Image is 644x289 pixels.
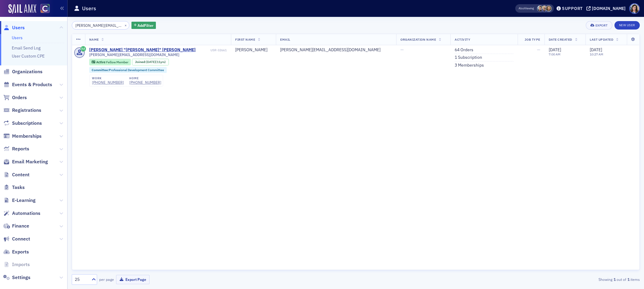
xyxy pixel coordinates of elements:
[12,94,27,101] span: Orders
[549,52,560,56] time: 7:00 AM
[537,47,540,52] span: —
[12,133,42,140] span: Memberships
[12,53,45,59] a: User Custom CPE
[72,21,129,30] input: Search…
[3,24,25,31] a: Users
[3,197,36,204] a: E-Learning
[3,171,30,178] a: Content
[92,68,164,72] a: Committee:Professional Development Committee
[519,6,524,10] div: Also
[525,37,540,42] span: Job Type
[614,21,640,30] a: New User
[36,4,50,14] a: View Homepage
[455,55,482,60] a: 1 Subscription
[12,120,42,127] span: Subscriptions
[12,24,25,31] span: Users
[129,80,161,85] a: [PHONE_NUMBER]
[549,47,561,52] span: [DATE]
[629,3,640,14] span: Profile
[12,159,48,165] span: Email Marketing
[8,4,36,14] img: SailAMX
[12,107,41,114] span: Registrations
[116,275,150,284] button: Export Page
[96,60,106,64] span: Active
[549,37,572,42] span: Date Created
[545,5,552,12] span: Lindsay Moore
[3,81,52,88] a: Events & Products
[3,223,29,229] a: Finance
[400,37,436,42] span: Organization Name
[92,80,124,85] a: [PHONE_NUMBER]
[586,6,628,11] button: [DOMAIN_NAME]
[3,146,29,152] a: Reports
[82,5,96,12] h1: Users
[3,133,42,140] a: Memberships
[3,210,40,217] a: Automations
[3,159,48,165] a: Email Marketing
[586,21,612,30] button: Export
[562,6,583,11] div: Support
[235,47,272,53] div: [PERSON_NAME]
[12,68,43,75] span: Organizations
[92,60,128,64] a: Active Fellow Member
[197,48,227,52] div: USR-32661
[590,37,613,42] span: Last Updated
[132,59,169,65] div: Joined: 2014-09-30 00:00:00
[3,249,29,255] a: Exports
[12,81,52,88] span: Events & Products
[3,107,41,114] a: Registrations
[3,120,42,127] a: Subscriptions
[123,22,128,28] button: ×
[280,47,392,53] div: [PERSON_NAME][EMAIL_ADDRESS][DOMAIN_NAME]
[626,277,630,282] strong: 1
[455,277,640,282] div: Showing out of items
[455,37,470,42] span: Activity
[146,60,156,64] span: [DATE]
[590,52,603,56] time: 10:27 AM
[129,77,161,80] div: home
[12,223,29,229] span: Finance
[280,37,290,42] span: Email
[455,47,473,53] a: 64 Orders
[3,68,43,75] a: Organizations
[89,52,179,57] span: [PERSON_NAME][EMAIL_ADDRESS][DOMAIN_NAME]
[3,236,30,242] a: Connect
[92,77,124,80] div: work
[3,184,25,191] a: Tasks
[12,171,30,178] span: Content
[3,94,27,101] a: Orders
[400,47,404,52] span: —
[3,274,30,281] a: Settings
[537,5,543,12] span: Pamela Galey-Coleman
[590,47,602,52] span: [DATE]
[12,261,30,268] span: Imports
[12,184,25,191] span: Tasks
[146,60,166,64] div: (11yrs)
[89,47,196,53] a: [PERSON_NAME] "[PERSON_NAME]" [PERSON_NAME]
[106,60,128,64] span: Fellow Member
[92,68,109,72] span: Committee :
[455,63,484,68] a: 3 Memberships
[12,146,29,152] span: Reports
[89,67,167,73] div: Committee:
[3,261,30,268] a: Imports
[612,277,617,282] strong: 1
[12,210,40,217] span: Automations
[99,277,114,282] label: per page
[592,6,626,11] div: [DOMAIN_NAME]
[235,37,255,42] span: First Name
[40,4,50,13] img: SailAMX
[131,22,156,29] button: AddFilter
[75,276,88,283] div: 25
[12,197,36,204] span: E-Learning
[12,35,23,40] a: Users
[89,37,99,42] span: Name
[135,60,147,64] span: Joined :
[12,45,40,51] a: Email Send Log
[89,59,131,65] div: Active: Active: Fellow Member
[595,24,608,27] div: Export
